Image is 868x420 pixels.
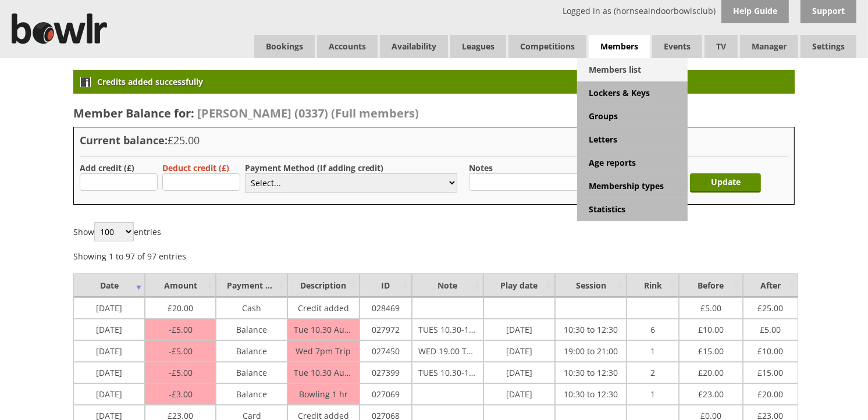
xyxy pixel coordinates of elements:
[194,105,419,121] a: [PERSON_NAME] (0337) (Full members)
[360,319,412,340] td: 027972
[145,273,216,297] td: Amount : activate to sort column ascending
[627,362,679,383] td: 2
[216,273,287,297] td: Payment Method : activate to sort column ascending
[73,297,145,319] td: [DATE]
[577,81,688,105] a: Lockers & Keys
[73,319,145,340] td: [DATE]
[508,35,586,58] a: Competitions
[690,173,761,193] input: Update
[216,362,287,383] td: Balance
[254,35,315,58] a: Bookings
[483,340,555,362] td: [DATE]
[412,340,483,362] td: WED 19.00 TRIPLES
[577,105,688,128] a: Groups
[360,362,412,383] td: 027399
[317,35,378,58] span: Accounts
[577,151,688,175] a: Age reports
[555,319,627,340] td: 10:30 to 12:30
[360,297,412,319] td: 028469
[698,386,724,400] span: 23.00
[757,343,783,357] span: 10.00
[216,340,287,362] td: Balance
[73,105,795,121] h2: Member Balance for:
[73,70,795,94] div: Credits added successfully
[412,273,483,297] td: Note : activate to sort column ascending
[360,383,412,405] td: 027069
[577,198,688,221] a: Statistics
[698,343,724,357] span: 15.00
[577,58,688,81] a: Members list
[287,362,359,383] td: Tue 10.30 Aussie
[801,35,856,58] span: Settings
[469,162,493,173] label: Notes
[412,362,483,383] td: TUES 10.30-12.30 AUSSIE PAIRS
[94,222,134,241] select: Showentries
[216,383,287,405] td: Balance
[698,364,724,378] span: 20.00
[698,321,724,335] span: 10.00
[577,175,688,198] a: Membership types
[287,383,359,405] td: Bowling 1 hr
[652,35,702,58] a: Events
[757,300,783,314] span: 25.00
[483,319,555,340] td: [DATE]
[760,321,781,335] span: 5.00
[216,297,287,319] td: Cash
[73,273,145,297] td: Date : activate to sort column ascending
[360,273,412,297] td: ID : activate to sort column ascending
[169,389,193,400] span: 3.00
[168,300,193,314] span: 20.00
[380,35,448,58] a: Availability
[73,226,161,237] label: Show entries
[168,133,200,147] span: £25.00
[555,383,627,405] td: 10:30 to 12:30
[73,362,145,383] td: [DATE]
[287,297,359,319] td: Credit added
[169,324,193,335] span: 5.00
[589,35,650,59] span: Members
[450,35,506,58] a: Leagues
[700,300,721,314] span: 5.00
[287,319,359,340] td: Tue 10.30 Aussie
[360,340,412,362] td: 027450
[412,319,483,340] td: TUES 10.30-12.30 AUSSIE PAIRS
[287,340,359,362] td: Wed 7pm Trip
[169,346,193,357] span: 5.00
[80,133,788,147] h3: Current balance:
[555,362,627,383] td: 10:30 to 12:30
[740,35,798,58] span: Manager
[555,273,627,297] td: Session : activate to sort column ascending
[757,386,783,400] span: 20.00
[627,383,679,405] td: 1
[73,340,145,362] td: [DATE]
[216,319,287,340] td: Balance
[80,162,134,173] label: Add credit (£)
[627,340,679,362] td: 1
[73,383,145,405] td: [DATE]
[555,340,627,362] td: 19:00 to 21:00
[169,367,193,378] span: 5.00
[679,273,742,297] td: Before : activate to sort column ascending
[483,273,555,297] td: Play date : activate to sort column ascending
[287,273,359,297] td: Description : activate to sort column ascending
[483,362,555,383] td: [DATE]
[483,383,555,405] td: [DATE]
[627,319,679,340] td: 6
[245,162,384,173] label: Payment Method (If adding credit)
[577,128,688,151] a: Letters
[743,273,798,297] td: After : activate to sort column ascending
[162,162,229,173] label: Deduct credit (£)
[197,105,419,121] span: [PERSON_NAME] (0337) (Full members)
[757,364,783,378] span: 15.00
[73,244,186,262] div: Showing 1 to 97 of 97 entries
[627,273,679,297] td: Rink : activate to sort column ascending
[705,35,738,58] span: TV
